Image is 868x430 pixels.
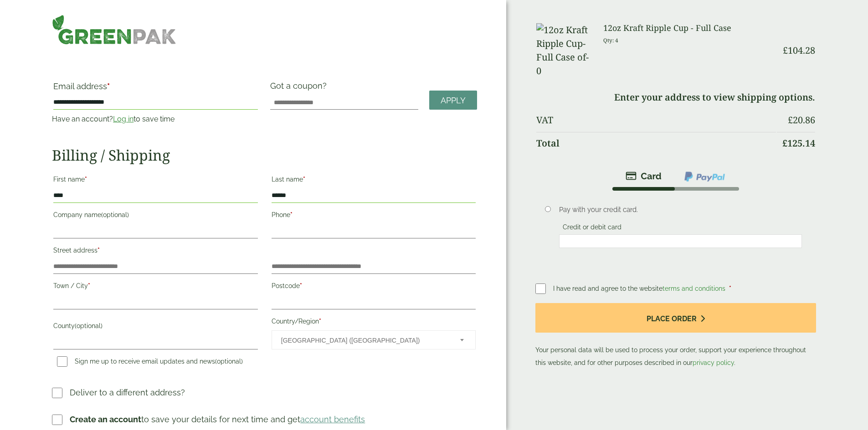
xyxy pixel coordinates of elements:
[782,137,787,149] span: £
[535,303,816,333] button: Place order
[788,114,815,126] bdi: 20.86
[562,237,799,245] iframe: Secure card payment input frame
[303,176,305,183] abbr: required
[75,322,103,329] span: (optional)
[101,211,129,218] span: (optional)
[536,86,815,108] td: Enter your address to view shipping options.
[603,37,618,44] small: Qty: 4
[429,91,477,110] a: Apply
[52,147,477,164] h2: Billing / Shipping
[85,176,87,183] abbr: required
[107,81,110,91] abbr: required
[663,285,725,292] a: terms and conditions
[70,415,141,424] strong: Create an account
[300,415,365,424] a: account benefits
[270,81,330,95] label: Got a coupon?
[272,173,476,188] label: Last name
[536,132,776,154] th: Total
[272,330,476,349] span: Country/Region
[441,96,466,106] span: Apply
[290,211,293,218] abbr: required
[535,303,816,369] p: Your personal data will be used to process your order, support your experience throughout this we...
[52,114,259,125] p: Have an account? to save time
[783,44,815,56] bdi: 104.28
[783,44,788,56] span: £
[281,331,448,350] span: United Kingdom (UK)
[693,359,734,366] a: privacy policy
[57,356,67,367] input: Sign me up to receive email updates and news(optional)
[98,247,100,254] abbr: required
[683,171,726,182] img: ppcp-gateway.png
[553,285,727,292] span: I have read and agree to the website
[215,358,243,365] span: (optional)
[536,109,776,131] th: VAT
[53,358,247,368] label: Sign me up to receive email updates and news
[626,171,662,182] img: stripe.png
[788,114,793,126] span: £
[272,315,476,330] label: Country/Region
[782,137,815,149] bdi: 125.14
[88,282,90,289] abbr: required
[53,173,257,188] label: First name
[536,23,592,78] img: 12oz Kraft Ripple Cup-Full Case of-0
[70,386,185,399] p: Deliver to a different address?
[53,319,257,335] label: County
[559,223,625,233] label: Credit or debit card
[70,413,365,425] p: to save your details for next time and get
[729,285,731,292] abbr: required
[272,208,476,224] label: Phone
[603,23,776,33] h3: 12oz Kraft Ripple Cup - Full Case
[53,279,257,295] label: Town / City
[53,82,257,95] label: Email address
[300,282,302,289] abbr: required
[52,15,176,45] img: GreenPak Supplies
[559,205,802,215] p: Pay with your credit card.
[319,318,321,325] abbr: required
[272,279,476,295] label: Postcode
[53,208,257,224] label: Company name
[53,244,257,259] label: Street address
[113,115,134,123] a: Log in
